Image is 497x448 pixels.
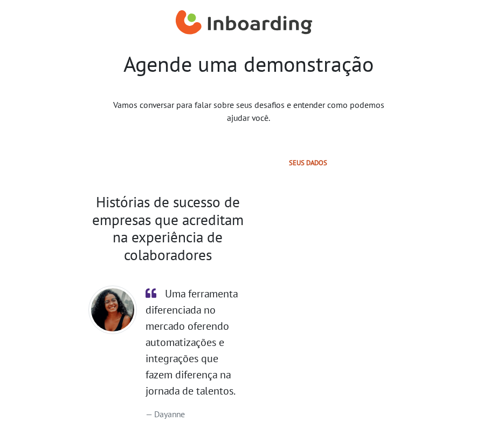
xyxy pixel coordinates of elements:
img: Day do Asaas [88,286,137,334]
p: Uma ferramenta diferenciada no mercado oferendo automatizações e integrações que fazem diferença ... [146,286,247,399]
h1: Agende uma demonstração [63,51,434,77]
p: Vamos conversar para falar sobre seus desafios e entender como podemos ajudar você. [102,98,396,124]
h2: Seus dados [289,159,434,167]
h2: Histórias de sucesso de empresas que acreditam na experiência de colaboradores [88,193,247,264]
img: Inboarding Home [176,7,312,39]
a: Inboarding Home Page [176,4,312,42]
footer: Dayanne [146,408,247,420]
